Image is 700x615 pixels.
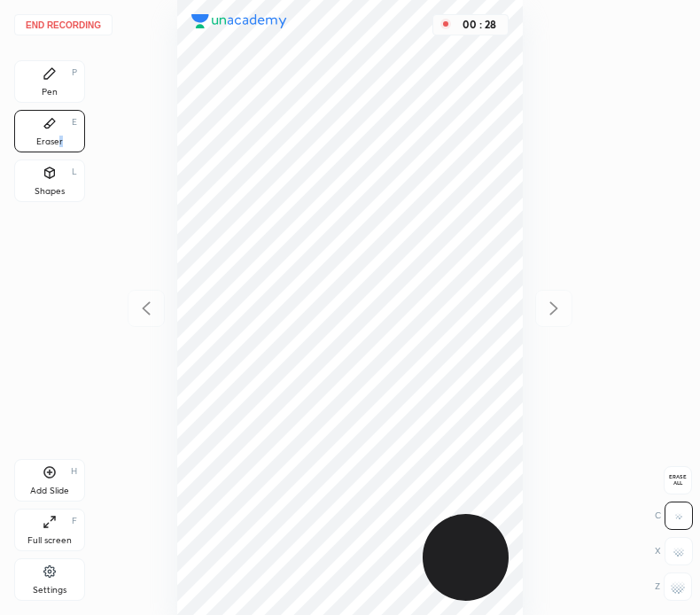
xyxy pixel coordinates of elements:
div: C [655,502,693,530]
div: H [71,467,77,476]
div: Eraser [36,137,63,146]
div: Pen [42,88,58,97]
div: Full screen [27,536,72,545]
div: Z [655,572,692,601]
button: End recording [14,14,113,35]
div: P [72,68,77,77]
div: Shapes [35,187,65,196]
img: logo.38c385cc.svg [191,14,287,28]
div: F [72,517,77,525]
div: Settings [33,586,66,595]
div: X [655,537,693,565]
div: L [72,167,77,176]
div: E [72,118,77,127]
div: Add Slide [30,487,69,495]
span: Erase all [665,474,691,487]
div: 00 : 28 [458,19,501,31]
